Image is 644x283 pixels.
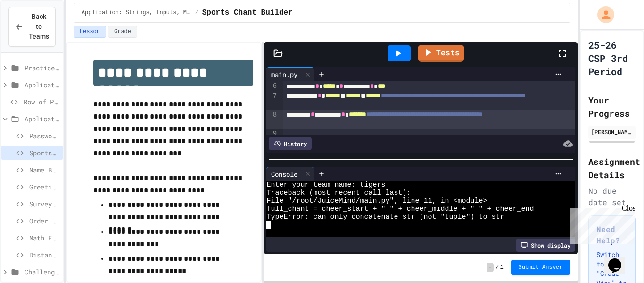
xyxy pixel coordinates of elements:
[25,114,59,124] span: Application: Strings, Inputs, Math
[74,26,106,38] button: Lesson
[266,205,534,213] span: full_chant = cheer_start + " " + cheer_middle + " " + cheer_end
[266,67,314,81] div: main.py
[82,9,191,17] span: Application: Strings, Inputs, Math
[588,155,636,181] h2: Assignment Details
[4,4,65,60] div: Chat with us now!Close
[202,7,293,18] span: Sports Chant Builder
[269,137,312,150] div: History
[29,12,49,42] span: Back to Teams
[266,91,278,110] div: 7
[604,245,635,274] iframe: chat widget
[266,81,278,91] div: 6
[516,239,575,252] div: Show display
[266,167,314,181] div: Console
[195,9,198,17] span: /
[266,181,385,189] span: Enter your team name: tigers
[29,199,59,209] span: Survey Builder
[519,264,563,271] span: Submit Answer
[566,204,635,244] iframe: chat widget
[500,264,503,271] span: 1
[108,26,137,38] button: Grade
[266,110,278,129] div: 8
[29,250,59,260] span: Distance Calculator
[588,94,636,120] h2: Your Progress
[511,260,570,275] button: Submit Answer
[418,45,464,62] a: Tests
[588,38,636,78] h1: 25-26 CSP 3rd Period
[587,4,617,26] div: My Account
[266,189,411,197] span: Traceback (most recent call last):
[266,169,302,179] div: Console
[24,97,59,107] span: Row of Polygons
[25,267,59,277] span: Challenges
[591,128,633,136] div: [PERSON_NAME]
[266,69,302,79] div: main.py
[495,264,499,271] span: /
[29,182,59,192] span: Greeting Bot
[266,129,278,138] div: 9
[29,131,59,141] span: Password Creator
[29,148,59,158] span: Sports Chant Builder
[29,216,59,226] span: Order System Fix
[487,263,494,272] span: -
[25,80,59,90] span: Application: Variables/Print
[29,233,59,243] span: Math Expression Debugger
[29,165,59,175] span: Name Badge Creator
[266,213,504,221] span: TypeError: can only concatenate str (not "tuple") to str
[25,63,59,73] span: Practice: Variables/Print
[588,185,636,208] div: No due date set
[8,7,56,47] button: Back to Teams
[266,197,487,205] span: File "/root/JuiceMind/main.py", line 11, in <module>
